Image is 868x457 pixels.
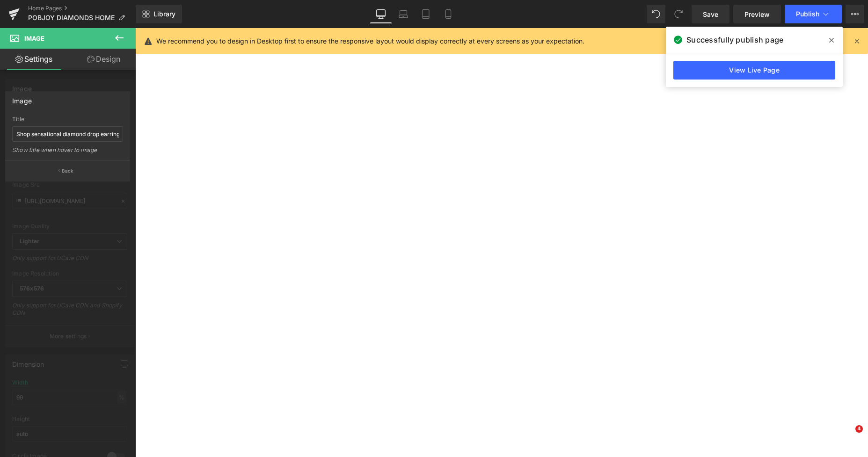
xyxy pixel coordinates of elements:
button: Back [5,160,130,181]
span: Library [153,10,175,18]
div: Image [12,92,32,105]
span: Publish [796,10,819,18]
p: We recommend you to design in Desktop first to ensure the responsive layout would display correct... [156,36,584,46]
div: Title [12,116,123,123]
span: POBJOY DIAMONDS HOME [28,14,115,22]
span: Image [24,35,44,42]
a: Desktop [370,5,392,23]
div: Show title when hover to image [12,146,123,160]
span: Save [703,9,718,19]
a: New Library [136,5,182,23]
a: Design [70,49,138,70]
button: Publish [785,5,842,23]
p: Back [62,167,74,174]
button: Undo [647,5,665,23]
button: More [846,5,864,23]
a: Tablet [415,5,437,23]
iframe: Intercom live chat [836,425,859,448]
span: Successfully publish page [686,34,783,45]
span: 4 [855,425,863,433]
a: View Live Page [673,61,835,80]
a: Mobile [437,5,460,23]
a: Laptop [392,5,415,23]
a: Preview [733,5,781,23]
button: Redo [669,5,688,23]
span: Preview [744,9,770,19]
a: Home Pages [28,5,136,12]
